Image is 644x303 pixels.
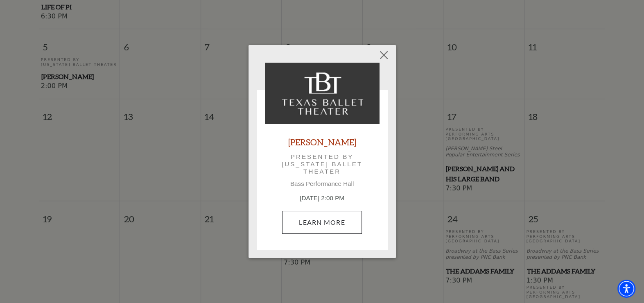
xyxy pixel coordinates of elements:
a: October 5, 2:00 PM Learn More [282,211,362,234]
p: Presented by [US_STATE] Ballet Theater [276,153,368,176]
p: [DATE] 2:00 PM [265,194,380,203]
p: Bass Performance Hall [265,180,380,188]
div: Accessibility Menu [617,280,635,298]
img: Peter Pan [265,63,380,124]
button: Close [376,47,391,63]
a: [PERSON_NAME] [288,136,356,147]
